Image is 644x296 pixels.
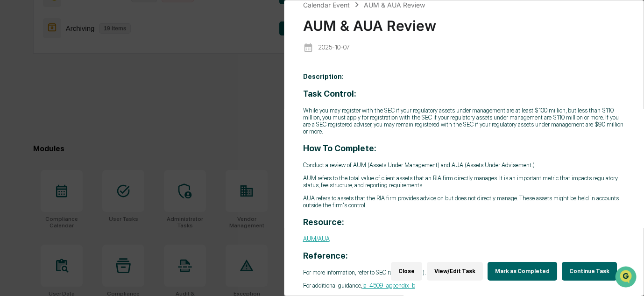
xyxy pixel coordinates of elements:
[303,107,625,135] p: While you may register with the SEC if your regulatory assets under management are at least $100 ...
[303,251,348,261] strong: Reference:
[318,44,350,51] p: 2025-10-07
[93,158,113,165] span: Pylon
[303,143,376,153] strong: How To Complete:
[19,135,59,144] span: Data Lookup
[9,19,170,34] p: How can we help?
[303,195,625,209] p: AUA refers to assets that the RIA firm provides advice on but does not directly manage. These ass...
[364,1,425,9] div: AUM & AUA Review
[303,89,356,99] strong: Task Control:
[427,262,483,281] button: View/Edit Task
[6,113,64,130] a: 🖐️Preclearance
[303,162,625,169] p: Conduct a review of AUM (Assets Under Management) and AUA (Assets Under Advisement.)
[303,217,344,227] strong: Resource:
[9,118,17,126] div: 🖐️
[68,118,75,126] div: 🗄️
[64,113,120,130] a: 🗄️Attestations
[19,117,60,127] span: Preclearance
[9,71,26,88] img: 1746055101610-c473b297-6a78-478c-a979-82029cc54cd1
[614,265,639,290] iframe: Open customer support
[66,157,113,165] a: Powered byPylon
[562,262,617,281] button: Continue Task
[6,131,63,148] a: 🔎Data Lookup
[488,262,557,281] button: Mark as Completed
[362,282,415,289] a: ia-4509-appendix-b
[303,10,625,34] div: AUM & AUA Review
[303,235,330,242] a: AUM/AUA
[32,80,118,88] div: We're available if you need us!
[77,117,116,127] span: Attestations
[303,282,625,289] p: For additional guidance,
[9,136,17,143] div: 🔎
[303,73,344,80] b: Description:
[303,1,350,9] div: Calendar Event
[391,262,422,281] button: Close
[303,175,625,189] p: AUM refers to the total value of client assets that an RIA firm directly manages. It is an import...
[159,74,170,85] button: Start new chat
[32,71,153,80] div: Start new chat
